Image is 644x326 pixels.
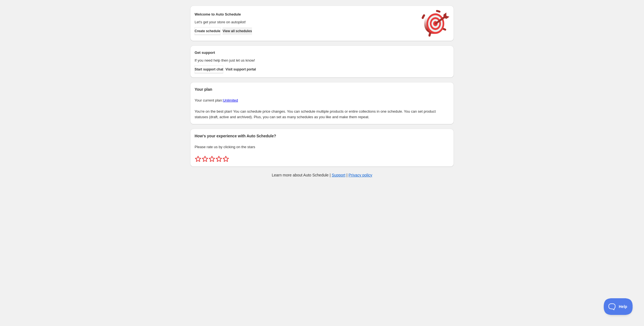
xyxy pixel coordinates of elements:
span: View all schedules [223,29,252,33]
span: Start support chat [195,67,223,72]
p: Learn more about Auto Schedule | | [272,172,372,178]
button: Create schedule [195,27,220,35]
h2: Your plan [195,87,449,92]
button: View all schedules [223,27,252,35]
h2: Get support [195,50,416,55]
a: Privacy policy [349,173,373,177]
span: Visit support portal [225,67,256,72]
h2: How's your experience with Auto Schedule? [195,133,449,139]
iframe: Toggle Customer Support [604,298,633,315]
a: Unlimited [223,98,238,102]
a: Support [332,173,345,177]
a: Visit support portal [225,65,256,73]
p: If you need help then just let us know! [195,58,416,63]
span: Create schedule [195,29,220,33]
p: Your current plan: [195,98,449,103]
h2: Welcome to Auto Schedule [195,12,416,17]
a: Start support chat [195,65,223,73]
p: Let's get your store on autopilot! [195,19,416,25]
p: You're on the best plan! You can schedule price changes. You can schedule multiple products or en... [195,109,449,120]
p: Please rate us by clicking on the stars [195,144,449,150]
